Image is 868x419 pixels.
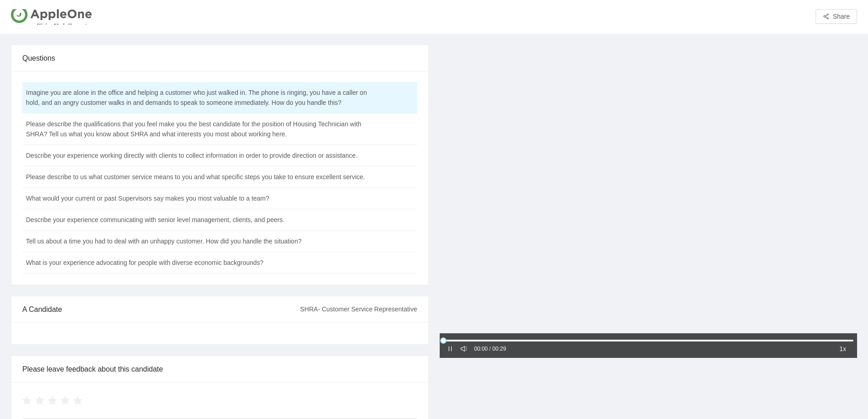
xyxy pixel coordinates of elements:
[839,344,846,354] span: 1x
[300,297,417,321] div: SHRA- Customer Service Representative
[22,296,300,322] div: A Candidate
[22,82,372,114] td: Imagine you are alone in the office and helping a customer who just walked in. The phone is ringi...
[22,356,417,382] div: Please leave feedback about this candidate
[22,166,372,188] td: Please describe to us what customer service means to you and what specific steps you take to ensu...
[22,396,31,405] span: star
[22,45,417,71] div: Questions
[474,345,506,353] div: 00:00 / 00:29
[447,346,453,352] span: pause
[22,231,372,252] td: Tell us about a time you had to deal with an unhappy customer. How did you handle the situation?
[22,252,372,274] td: What is your experience advocating for people with diverse economic backgrounds?
[22,188,372,209] td: What would your current or past Supervisors say makes you most valuable to a team?
[22,114,372,145] td: Please describe the qualifications that you feel make you the best candidate for the position of ...
[61,396,70,405] span: star
[816,9,857,24] button: share-altShare
[48,396,57,405] span: star
[22,209,372,231] td: Describe your experience communicating with senior level management, clients, and peers.
[11,6,92,28] img: AppleOne US
[73,396,82,405] span: star
[461,346,467,352] span: sound
[823,13,829,21] span: share-alt
[35,396,44,405] span: star
[22,145,372,166] td: Describe your experience working directly with clients to collect information in order to provide...
[833,11,850,21] span: Share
